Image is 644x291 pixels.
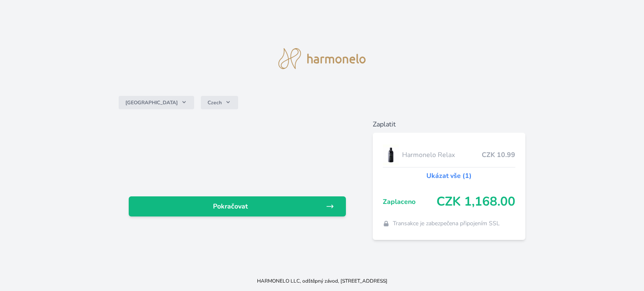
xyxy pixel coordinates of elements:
span: [GEOGRAPHIC_DATA] [125,99,178,106]
span: Pokračovat [135,201,326,211]
h6: Zaplatit [373,119,525,129]
span: Transakce je zabezpečena připojením SSL [393,219,500,228]
span: CZK 1,168.00 [436,194,515,209]
img: logo.svg [278,48,366,69]
span: Zaplaceno [383,197,436,207]
a: Pokračovat [129,196,346,216]
span: CZK 10.99 [482,150,515,160]
button: Czech [201,96,238,109]
span: Harmonelo Relax [402,150,482,160]
a: Ukázat vše (1) [426,171,472,181]
span: Czech [208,99,222,106]
img: CLEAN_RELAX_se_stinem_x-lo.jpg [383,144,399,165]
button: [GEOGRAPHIC_DATA] [119,96,194,109]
